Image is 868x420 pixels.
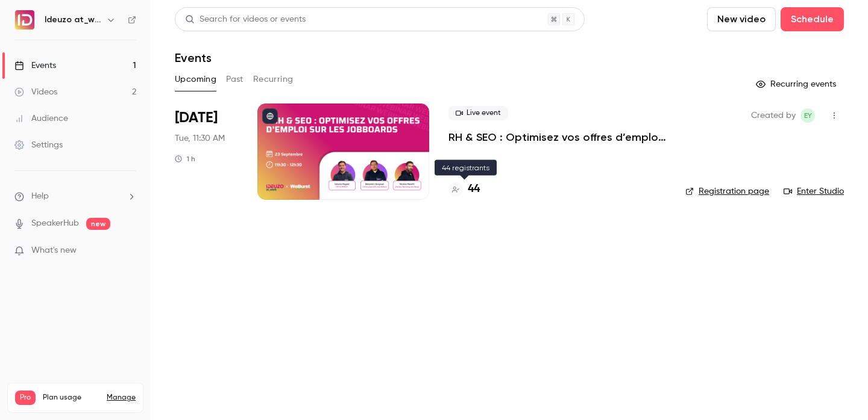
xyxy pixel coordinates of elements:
iframe: Noticeable Trigger [122,246,136,256]
a: Registration page [685,185,769,197]
span: new [86,218,110,230]
span: Created by [751,108,796,123]
div: Settings [14,139,63,151]
button: Recurring [253,70,294,89]
a: RH & SEO : Optimisez vos offres d’emploi sur les jobboards [448,130,666,144]
h1: Events [175,51,212,65]
span: Pro [15,391,36,405]
h6: Ideuzo at_work [45,14,101,26]
button: New video [707,7,776,31]
button: Recurring events [750,75,844,94]
img: Ideuzo at_work [15,10,34,29]
div: 1 h [175,154,195,164]
h4: 44 [468,181,480,197]
span: EY [804,108,812,123]
span: Live event [448,106,508,120]
div: Search for videos or events [185,13,306,26]
button: Past [226,70,244,89]
div: Videos [14,86,57,98]
li: help-dropdown-opener [14,190,136,203]
a: Enter Studio [784,185,844,197]
div: Events [14,60,56,72]
span: Plan usage [43,393,99,403]
a: SpeakerHub [31,217,79,230]
span: Tue, 11:30 AM [175,132,225,144]
button: Schedule [781,7,844,31]
span: [DATE] [175,108,218,128]
div: Audience [14,113,68,125]
span: What's new [31,244,77,257]
span: Help [31,190,49,203]
div: Sep 23 Tue, 11:30 AM (Europe/Madrid) [175,103,238,200]
a: Manage [107,393,136,403]
button: Upcoming [175,70,216,89]
span: Eva Yahiaoui [800,108,815,123]
a: 44 [448,181,480,197]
